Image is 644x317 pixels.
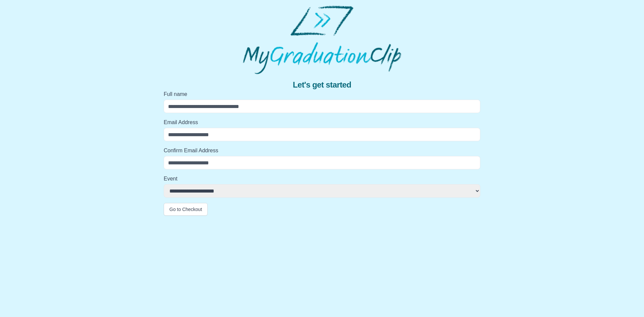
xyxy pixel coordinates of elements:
[243,5,401,74] img: MyGraduationClip
[164,203,208,216] button: Go to Checkout
[164,118,480,126] label: Email Address
[164,90,480,98] label: Full name
[164,175,480,183] label: Event
[293,80,351,90] span: Let's get started
[164,147,480,155] label: Confirm Email Address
